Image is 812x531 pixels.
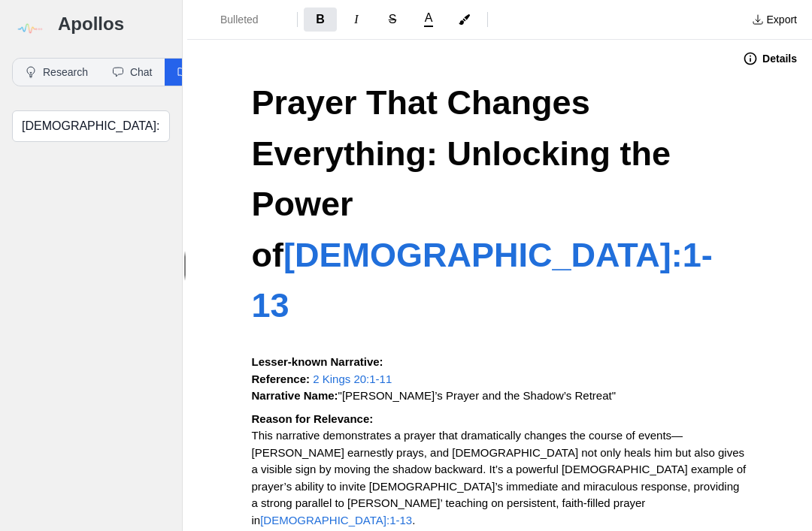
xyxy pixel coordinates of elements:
[165,59,325,86] button: [DEMOGRAPHIC_DATA]
[354,13,358,26] span: I
[12,110,170,142] input: e.g. (Mark 1:3-16)
[734,47,806,71] button: Details
[260,514,412,526] a: [DEMOGRAPHIC_DATA]:1-13
[252,355,383,368] strong: Lesser-known Narrative:
[338,389,616,402] span: "[PERSON_NAME]’s Prayer and the Shadow’s Retreat"
[737,456,794,513] iframe: Drift Widget Chat Controller
[412,514,415,526] span: .
[425,12,433,24] span: A
[100,59,165,86] button: Chat
[193,6,291,33] button: Formatting Options
[389,13,397,26] span: S
[252,236,713,325] a: [DEMOGRAPHIC_DATA]:1-13
[304,8,337,32] button: Format Bold
[252,429,750,526] span: This narrative demonstrates a prayer that dramatically changes the course of events—[PERSON_NAME]...
[252,373,311,385] strong: Reference:
[743,8,806,32] button: Export
[252,389,338,402] strong: Narrative Name:
[220,12,273,27] span: Bulleted List
[12,12,46,46] img: logo
[412,9,445,30] button: A
[58,12,170,36] h3: Apollos
[316,13,325,26] span: B
[252,412,374,425] strong: Reason for Relevance:
[376,8,409,32] button: Format Strikethrough
[313,373,392,385] a: 2 Kings 20:1-11
[13,59,100,86] button: Research
[340,8,373,32] button: Format Italics
[252,83,680,274] span: Prayer That Changes Everything: Unlocking the Power of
